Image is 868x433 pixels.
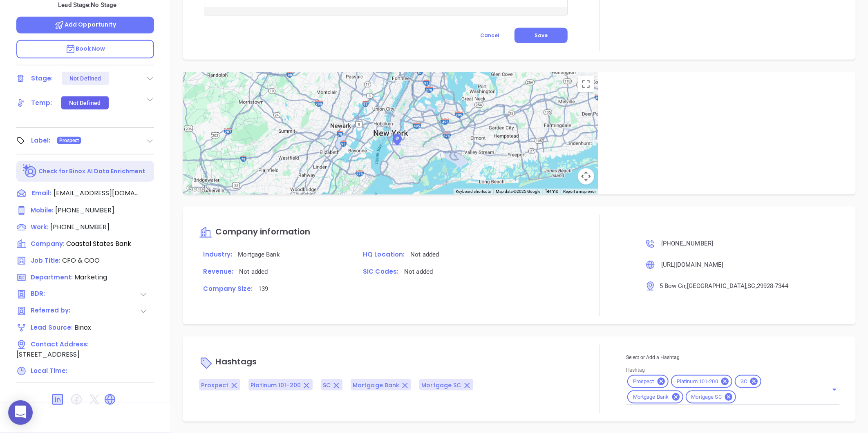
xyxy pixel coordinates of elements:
span: Industry: [203,250,232,259]
span: Mortgage Bank [238,251,280,258]
span: Cancel [480,32,499,39]
span: Company Size: [203,284,252,293]
span: , 29928-7344 [756,282,788,290]
span: Department: [31,273,73,281]
button: Save [515,28,568,43]
label: Hashtag [626,368,645,373]
div: Not Defined [69,72,101,85]
span: Work : [31,223,49,231]
span: 5 Bow Cir [660,282,686,290]
a: Report a map error [563,189,596,194]
span: Email: [32,188,51,199]
span: Mortgage SC [421,381,461,389]
button: Keyboard shortcuts [456,189,491,194]
span: Company: [31,239,65,248]
span: Mortgage Bank [628,394,674,401]
span: [PHONE_NUMBER] [661,240,713,247]
span: , SC [747,282,756,290]
span: Binox [74,323,91,332]
div: SC [735,375,761,388]
span: SC [323,381,331,389]
span: Book Now [65,45,105,53]
span: , [GEOGRAPHIC_DATA] [686,282,747,290]
span: Platinum 101-200 [672,378,723,385]
div: Platinum 101-200 [671,375,732,388]
span: SIC Codes: [363,267,398,276]
span: Add Opportunity [54,20,116,29]
span: Not added [410,251,439,258]
div: Mortgage SC [686,391,736,404]
span: [PHONE_NUMBER] [50,222,110,232]
span: Prospect [59,136,79,145]
span: Platinum 101-200 [251,381,301,389]
span: Company information [215,226,310,237]
span: Referred by: [31,306,73,316]
a: Company information [199,228,310,237]
a: Terms (opens in new tab) [545,188,558,194]
span: Mortgage SC [687,394,727,401]
span: Revenue: [203,267,233,276]
span: [PHONE_NUMBER] [55,205,114,215]
span: Mobile : [31,206,54,214]
span: Contact Address: [31,340,89,348]
button: Map camera controls [578,168,594,185]
a: Open this area in Google Maps (opens a new window) [185,184,212,194]
span: Not added [404,268,433,275]
span: BDR: [31,289,73,299]
button: Cancel [465,28,515,43]
span: Hashtags [215,356,257,368]
div: Label: [31,134,51,147]
p: Check for Binox AI Data Enrichment [38,167,145,176]
div: Not Defined [69,96,101,109]
p: Select or Add a Hashtag [626,353,839,362]
span: Map data ©2025 Google [496,189,540,194]
span: Coastal States Bank [66,239,131,248]
div: Mortgage Bank [627,391,683,404]
span: [EMAIL_ADDRESS][DOMAIN_NAME] [54,188,139,198]
span: [URL][DOMAIN_NAME] [661,261,724,268]
span: Local Time: [31,366,67,375]
span: [STREET_ADDRESS] [16,350,80,359]
span: CFO & COO [62,256,100,265]
span: Mortgage Bank [353,381,399,389]
img: Ai-Enrich-DaqCidB-.svg [23,164,37,179]
button: Toggle fullscreen view [578,76,594,92]
div: Prospect [627,375,669,388]
div: Stage: [31,72,53,85]
span: Lead Source: [31,323,73,332]
span: SC [736,378,752,385]
span: Prospect [628,378,659,385]
button: Open [829,384,840,395]
span: 139 [258,285,268,292]
img: Google [185,184,212,194]
span: Prospect [201,381,228,389]
span: Marketing [74,272,107,282]
span: Job Title: [31,256,60,265]
div: Temp: [31,97,52,109]
span: HQ Location: [363,250,405,259]
span: Not added [239,268,268,275]
span: Save [535,32,548,39]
